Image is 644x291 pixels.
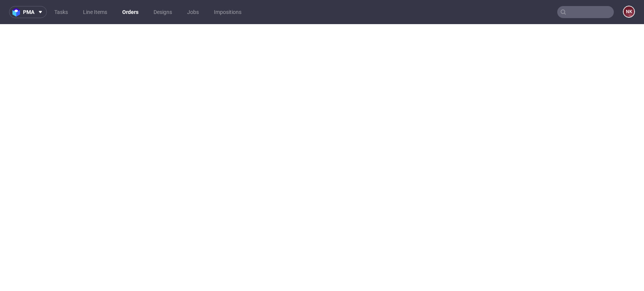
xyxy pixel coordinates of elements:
[50,6,72,18] a: Tasks
[118,6,143,18] a: Orders
[9,6,47,18] button: pma
[78,6,112,18] a: Line Items
[23,9,34,15] span: pma
[183,6,203,18] a: Jobs
[149,6,177,18] a: Designs
[12,8,23,17] img: logo
[209,6,246,18] a: Impositions
[624,6,634,17] figcaption: NK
